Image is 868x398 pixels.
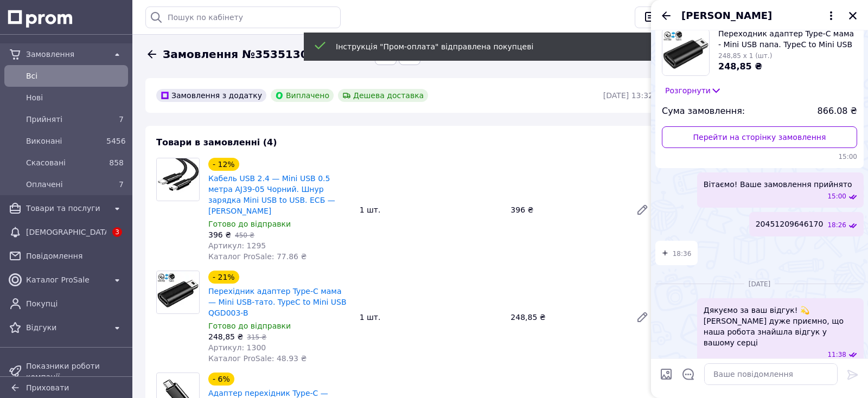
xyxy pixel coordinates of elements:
[26,114,102,125] span: Прийняті
[681,9,838,23] button: [PERSON_NAME]
[506,310,627,325] div: 248,85 ₴
[208,174,335,215] a: Кабель USB 2.4 — Mini USB 0.5 метра AJ39-05 Чорний. Шнур зарядка Mini USB to USB. ЕСБ — [PERSON_N...
[26,157,102,168] span: Скасовані
[156,89,266,102] div: Замовлення з додатку
[157,271,199,313] img: Перехідник адаптер Type-C мама — Mini USB-тато. TypeC to Mini USB QGD003-B
[119,180,124,189] span: 7
[662,152,857,162] span: 15:00 20.07.2025
[247,333,266,341] span: 315 ₴
[26,92,124,103] span: Нові
[208,220,291,228] span: Готово до відправки
[163,47,323,62] span: Замовлення №353513019
[26,136,102,146] span: Виконані
[112,227,122,237] span: 3
[157,158,199,201] img: Кабель USB 2.4 — Mini USB 0.5 метра AJ39-05 Чорний. Шнур зарядка Mini USB to USB. ЕСБ — Міні ЮСБ
[681,367,695,381] button: Відкрити шаблони відповідей
[681,9,772,23] span: [PERSON_NAME]
[26,70,124,81] span: Всi
[718,52,772,60] span: 248,85 x 1 (шт.)
[208,373,234,386] div: - 6%
[208,241,266,250] span: Артикул: 1295
[704,179,852,190] span: Вітаємо! Ваше замовлення прийнято
[106,137,126,145] span: 5456
[662,85,725,97] button: Розгорнути
[338,89,428,102] div: Дешева доставка
[662,105,745,118] span: Сума замовлення:
[662,126,857,148] a: Перейти на сторінку замовлення
[208,252,307,261] span: Каталог ProSale: 77.86 ₴
[208,271,239,284] div: - 21%
[26,383,69,392] span: Приховати
[26,227,106,237] span: [DEMOGRAPHIC_DATA]
[818,105,857,118] span: 866.08 ₴
[26,49,106,60] span: Замовлення
[827,192,846,201] span: 15:00 20.07.2025
[109,158,124,167] span: 858
[26,251,124,261] span: Повідомлення
[655,278,864,289] div: 29.07.2025
[145,7,341,28] input: Пошук по кабінету
[827,350,846,360] span: 11:38 29.07.2025
[631,199,653,221] a: Редагувати
[673,249,692,259] span: 18:36 20.07.2025
[26,179,102,190] span: Оплачені
[208,322,291,330] span: Готово до відправки
[208,230,231,239] span: 396 ₴
[26,298,124,309] span: Покупці
[156,137,277,147] span: Товари в замовленні (4)
[208,332,243,341] span: 248,85 ₴
[336,41,673,52] div: Інструкція "Пром-оплата" відправлена покупцеві
[506,202,627,217] div: 396 ₴
[271,89,334,102] div: Виплачено
[119,115,124,124] span: 7
[208,158,239,171] div: - 12%
[744,280,775,289] span: [DATE]
[355,310,507,325] div: 1 шт.
[631,306,653,328] a: Редагувати
[662,247,668,259] span: +
[208,287,347,317] a: Перехідник адаптер Type-C мама — Mini USB-тато. TypeC to Mini USB QGD003-B
[208,354,307,363] span: Каталог ProSale: 48.93 ₴
[756,219,824,230] span: 20451209646170
[235,232,254,239] span: 450 ₴
[635,7,685,28] button: Чат
[718,61,762,72] span: 248,85 ₴
[662,29,709,75] img: 5776141723_w200_h200_perehodnik-adapter-type-c.jpg
[26,274,106,285] span: Каталог ProSale
[704,305,857,348] span: Дякуємо за ваш відгук! 💫 [PERSON_NAME] дуже приємно, що наша робота знайшла відгук у вашому серці
[827,221,846,230] span: 18:26 20.07.2025
[208,343,266,352] span: Артикул: 1300
[26,361,124,382] span: Показники роботи компанії
[846,9,859,22] button: Закрити
[26,203,106,214] span: Товари та послуги
[26,322,106,333] span: Відгуки
[603,91,653,100] time: [DATE] 13:32
[718,28,857,50] span: Переходник адаптер Type-C мама - Mini USB папа. TypeC to Mini USB QGD003-B
[355,202,507,217] div: 1 шт.
[660,9,673,22] button: Назад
